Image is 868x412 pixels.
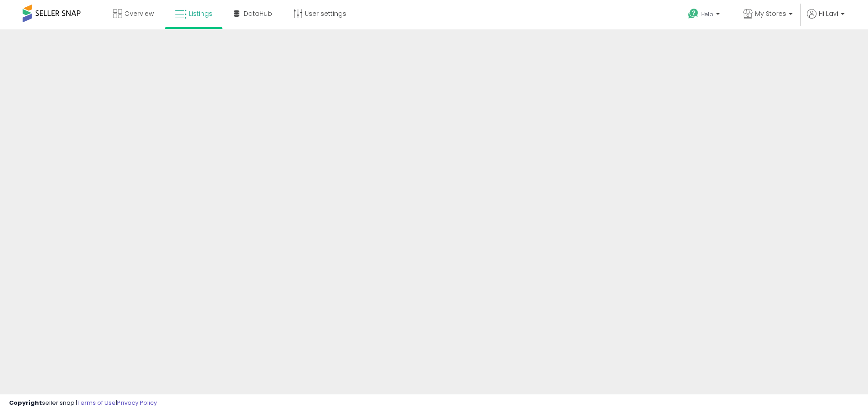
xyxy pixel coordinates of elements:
div: seller snap | | [9,399,157,407]
span: Help [701,10,713,18]
a: Hi Lavi [807,9,844,29]
a: Terms of Use [77,398,116,407]
span: Hi Lavi [819,9,838,18]
span: My Stores [755,9,786,18]
i: Get Help [688,8,699,19]
a: Privacy Policy [117,398,157,407]
strong: Copyright [9,398,42,407]
a: Help [681,1,729,29]
span: DataHub [244,9,272,18]
span: Listings [189,9,212,18]
span: Overview [124,9,154,18]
